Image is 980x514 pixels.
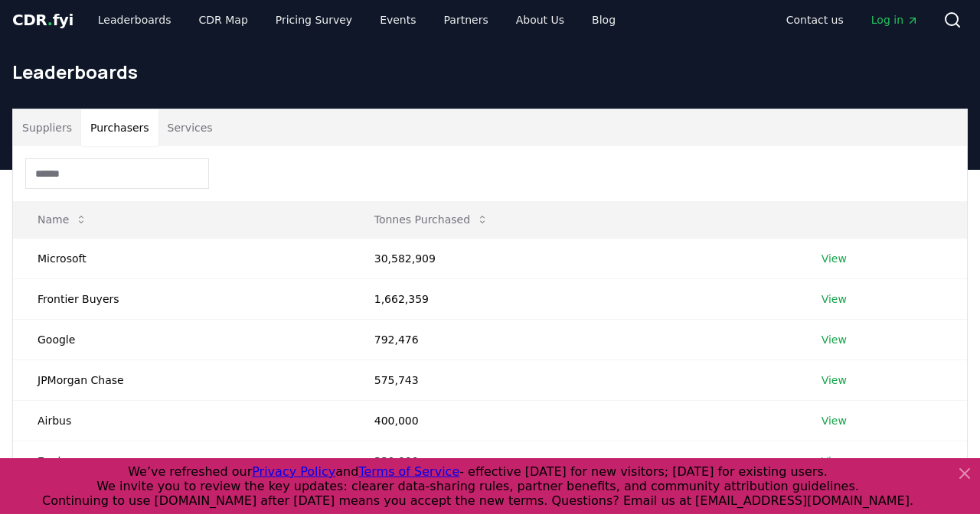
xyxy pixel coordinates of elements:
span: CDR fyi [12,11,73,29]
td: JPMorgan Chase [13,359,350,400]
button: Tonnes Purchased [362,204,501,235]
a: Events [367,6,428,34]
a: View [822,291,847,307]
button: Purchasers [81,109,158,146]
a: CDR.fyi [12,9,73,31]
button: Name [25,204,100,235]
a: Blog [580,6,628,34]
a: Contact us [774,6,856,34]
button: Services [158,109,222,146]
a: View [822,251,847,266]
td: Google [13,319,350,359]
a: Partners [432,6,501,34]
a: View [822,332,847,347]
nav: Main [86,6,628,34]
td: Airbus [13,400,350,441]
td: 792,476 [350,319,797,359]
td: 30,582,909 [350,238,797,278]
td: Frontier Buyers [13,278,350,319]
nav: Main [774,6,931,34]
td: 400,000 [350,400,797,441]
a: Leaderboards [86,6,184,34]
h1: Leaderboards [12,60,968,84]
a: View [822,454,847,469]
button: Suppliers [13,109,81,146]
a: CDR Map [187,6,260,34]
a: Pricing Survey [263,6,364,34]
td: 1,662,359 [350,278,797,319]
a: Log in [859,6,931,34]
td: Equinor [13,441,350,481]
a: View [822,413,847,428]
td: 575,743 [350,359,797,400]
span: Log in [871,12,919,28]
td: 330,000 [350,441,797,481]
a: View [822,372,847,388]
td: Microsoft [13,238,350,278]
a: About Us [504,6,577,34]
span: . [47,11,53,29]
